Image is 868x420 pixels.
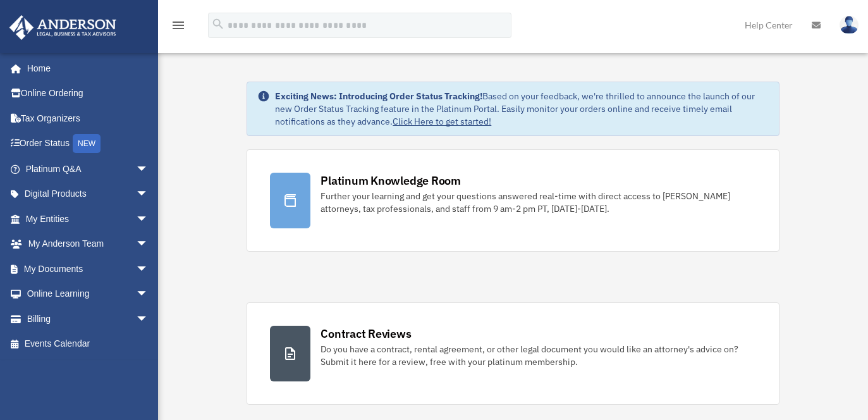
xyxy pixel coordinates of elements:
div: Further your learning and get your questions answered real-time with direct access to [PERSON_NAM... [321,190,755,215]
span: arrow_drop_down [136,256,161,282]
a: Billingarrow_drop_down [9,306,168,331]
div: Do you have a contract, rental agreement, or other legal document you would like an attorney's ad... [321,343,755,368]
a: Click Here to get started! [393,116,491,127]
span: arrow_drop_down [136,306,161,332]
a: Platinum Q&Aarrow_drop_down [9,156,168,182]
i: search [211,17,225,31]
span: arrow_drop_down [136,156,161,182]
span: arrow_drop_down [136,281,161,307]
a: Contract Reviews Do you have a contract, rental agreement, or other legal document you would like... [247,302,779,405]
img: User Pic [840,16,859,34]
img: Anderson Advisors Platinum Portal [6,15,120,40]
a: Platinum Knowledge Room Further your learning and get your questions answered real-time with dire... [247,149,779,252]
a: Online Ordering [9,81,168,106]
div: NEW [73,134,101,153]
span: arrow_drop_down [136,232,161,257]
span: arrow_drop_down [136,182,161,207]
a: My Entitiesarrow_drop_down [9,206,168,232]
div: Platinum Knowledge Room [321,173,461,188]
a: My Anderson Teamarrow_drop_down [9,232,168,257]
div: Based on your feedback, we're thrilled to announce the launch of our new Order Status Tracking fe... [275,90,768,128]
a: Digital Productsarrow_drop_down [9,182,168,207]
a: Order StatusNEW [9,131,168,157]
a: menu [171,22,186,33]
a: Online Learningarrow_drop_down [9,281,168,307]
a: Home [9,56,161,81]
a: Events Calendar [9,331,168,357]
div: Contract Reviews [321,326,411,342]
i: menu [171,18,186,33]
span: arrow_drop_down [136,206,161,232]
a: My Documentsarrow_drop_down [9,256,168,281]
strong: Exciting News: Introducing Order Status Tracking! [275,90,482,102]
a: Tax Organizers [9,106,168,131]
